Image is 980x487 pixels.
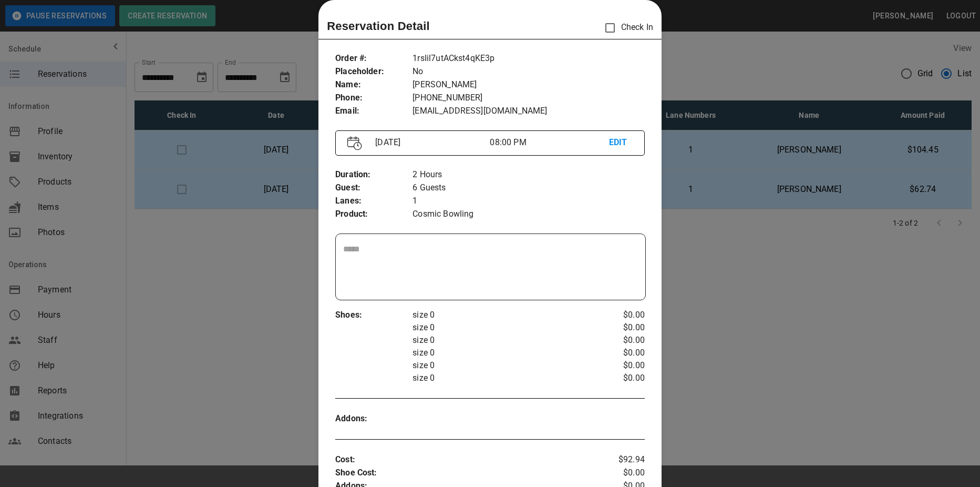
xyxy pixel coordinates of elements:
p: Shoes : [335,309,412,322]
p: $0.00 [593,334,645,347]
p: 6 Guests [412,181,645,195]
img: Vector [347,136,362,150]
p: 1rsIil7utACkst4qKE3p [412,52,645,65]
p: size 0 [412,321,593,334]
p: [PHONE_NUMBER] [412,92,645,105]
p: 2 Hours [412,168,645,181]
p: Cost : [335,453,593,466]
p: [EMAIL_ADDRESS][DOMAIN_NAME] [412,105,645,118]
p: $0.00 [593,372,645,384]
p: $0.00 [593,466,645,480]
p: No [412,65,645,78]
p: $92.94 [593,453,645,466]
p: Reservation Detail [327,17,430,35]
p: EDIT [609,136,633,149]
p: [PERSON_NAME] [412,78,645,92]
p: Guest : [335,181,412,195]
p: size 0 [412,372,593,384]
p: Cosmic Bowling [412,208,645,221]
p: $0.00 [593,309,645,321]
p: Shoe Cost : [335,466,593,480]
p: Placeholder : [335,65,412,78]
p: Product : [335,208,412,221]
p: $0.00 [593,347,645,359]
p: Order # : [335,52,412,65]
p: 1 [412,195,645,208]
p: Addons : [335,412,412,425]
p: size 0 [412,359,593,372]
p: Email : [335,105,412,118]
p: Check In [599,17,653,39]
p: Lanes : [335,195,412,208]
p: $0.00 [593,321,645,334]
p: 08:00 PM [490,136,608,149]
p: size 0 [412,309,593,321]
p: $0.00 [593,359,645,372]
p: Duration : [335,168,412,181]
p: Name : [335,78,412,92]
p: [DATE] [371,136,490,149]
p: Phone : [335,92,412,105]
p: size 0 [412,334,593,347]
p: size 0 [412,347,593,359]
